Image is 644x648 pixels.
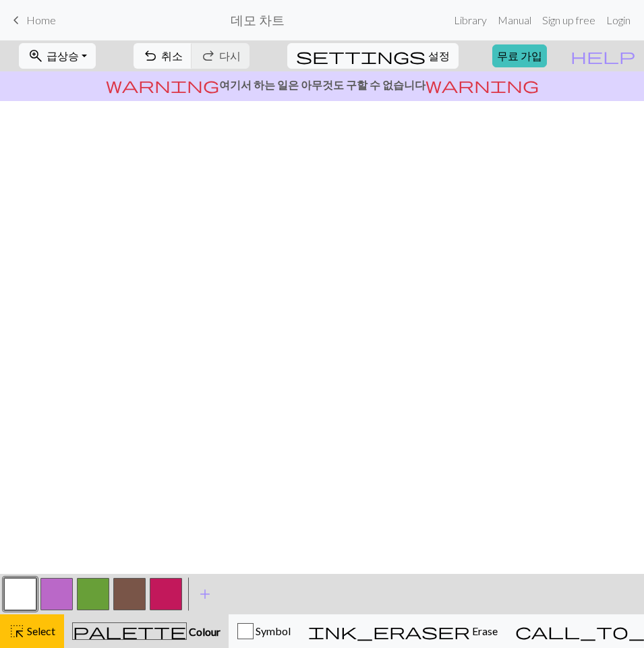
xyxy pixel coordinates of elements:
span: keyboard_arrow_left [8,11,24,30]
button: 취소 [134,43,192,69]
span: highlight_alt [9,622,25,641]
span: ink_eraser [308,622,470,641]
span: undo [142,46,158,65]
span: add [197,585,213,604]
span: settings [296,46,426,65]
a: Library [448,7,492,34]
span: 설정 [428,48,450,64]
span: help [570,46,635,65]
font: Symbol [256,624,291,637]
font: Colour [189,625,221,638]
span: palette [73,622,186,641]
i: 설정 [296,48,426,64]
span: warning [426,75,539,94]
button: 급상승 [19,43,96,69]
font: Select [27,624,55,637]
a: Home [8,9,56,32]
span: Home [26,13,56,26]
span: 급상승 [47,49,79,62]
span: warning [106,75,219,94]
span: 취소 [161,49,183,62]
h2: 데모 차트 [231,12,285,28]
button: 설정설정 [287,43,459,69]
a: 무료 가입 [492,44,547,67]
a: Sign up free [537,7,601,34]
font: Erase [472,624,498,637]
font: 여기서 하는 일은 아무것도 구할 수 없습니다 [219,78,426,91]
button: Erase [299,614,506,648]
span: zoom_in [28,46,44,65]
a: Manual [492,7,537,34]
button: Colour [64,614,229,648]
a: Login [601,7,636,34]
button: Symbol [229,614,299,648]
